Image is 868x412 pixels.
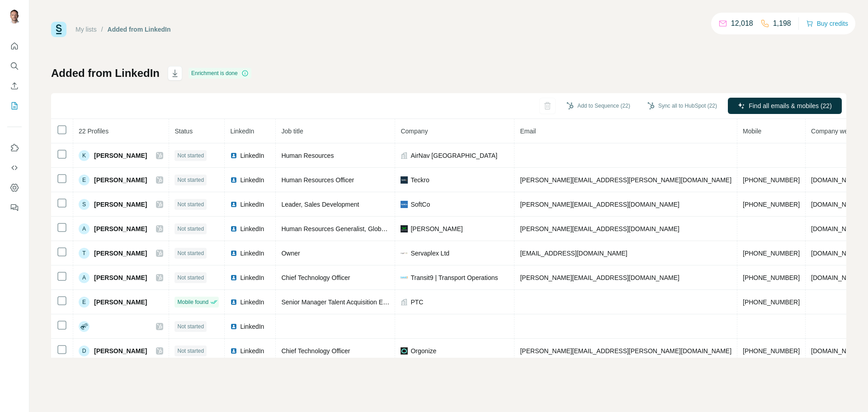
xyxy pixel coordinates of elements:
button: Add to Sequence (22) [560,99,637,113]
img: LinkedIn logo [230,250,237,257]
span: AirNav [GEOGRAPHIC_DATA] [410,151,497,160]
span: Teckro [410,175,429,185]
button: Enrich CSV [7,78,22,94]
img: LinkedIn logo [230,298,237,306]
span: [PERSON_NAME] [94,151,147,160]
span: Not started [177,249,204,257]
span: Transit9 | Transport Operations [410,273,498,282]
span: [PERSON_NAME][EMAIL_ADDRESS][PERSON_NAME][DOMAIN_NAME] [520,347,731,355]
span: [PERSON_NAME][EMAIL_ADDRESS][PERSON_NAME][DOMAIN_NAME] [520,176,731,184]
span: Leader, Sales Development [281,201,359,208]
span: [PERSON_NAME] [94,224,147,233]
span: Not started [177,176,204,184]
span: [PERSON_NAME] [94,273,147,282]
span: Company [401,128,428,135]
span: Job title [281,128,303,135]
div: E [79,175,90,185]
span: LinkedIn [240,200,264,209]
span: Human Resources Officer [281,176,354,184]
div: E [79,297,90,308]
button: My lists [7,98,22,114]
img: LinkedIn logo [230,201,237,208]
span: Human Resources [281,152,334,159]
span: Not started [177,347,204,355]
span: Mobile [743,128,761,135]
span: [DOMAIN_NAME] [811,274,862,281]
div: A [79,223,90,234]
span: Mobile found [177,298,208,306]
span: LinkedIn [240,151,264,160]
img: company-logo [401,176,408,184]
span: [PERSON_NAME] [94,298,147,307]
span: [PHONE_NUMBER] [743,347,800,355]
img: LinkedIn logo [230,323,237,330]
span: [PERSON_NAME] [410,224,462,233]
span: Chief Technology Officer [281,347,350,355]
span: Human Resources Generalist, Global Sourcing-Talent Acquisition [281,225,464,232]
div: Enrichment is done [189,68,251,79]
button: Search [7,58,22,74]
span: [PHONE_NUMBER] [743,250,800,257]
span: [PERSON_NAME][EMAIL_ADDRESS][DOMAIN_NAME] [520,225,679,232]
button: Sync all to HubSpot (22) [641,99,723,113]
button: Use Surfe API [7,160,22,176]
span: Company website [811,128,861,135]
span: LinkedIn [240,346,264,355]
a: My lists [75,26,97,33]
button: Use Surfe on LinkedIn [7,140,22,156]
span: [PERSON_NAME][EMAIL_ADDRESS][DOMAIN_NAME] [520,201,679,208]
span: LinkedIn [240,175,264,185]
button: Dashboard [7,180,22,196]
span: [PHONE_NUMBER] [743,201,800,208]
span: [EMAIL_ADDRESS][DOMAIN_NAME] [520,250,627,257]
li: / [101,25,103,34]
img: company-logo [401,274,408,281]
button: Feedback [7,199,22,216]
img: LinkedIn logo [230,225,237,232]
span: [PERSON_NAME][EMAIL_ADDRESS][DOMAIN_NAME] [520,274,679,281]
span: [DOMAIN_NAME] [811,176,862,184]
span: [DOMAIN_NAME] [811,225,862,232]
img: LinkedIn logo [230,347,237,355]
img: company-logo [401,250,408,257]
p: 1,198 [773,18,791,29]
img: company-logo [401,347,408,355]
button: Buy credits [806,17,848,30]
div: D [79,346,90,356]
img: LinkedIn logo [230,274,237,281]
button: Quick start [7,38,22,54]
span: LinkedIn [240,224,264,233]
button: Find all emails & mobiles (22) [728,98,842,114]
span: Find all emails & mobiles (22) [749,101,832,110]
span: Not started [177,322,204,331]
span: LinkedIn [240,273,264,282]
span: LinkedIn [230,128,254,135]
span: Email [520,128,536,135]
span: Senior Manager Talent Acquisition EMEA [281,298,396,306]
span: LinkedIn [240,249,264,258]
span: PTC [410,298,423,307]
p: 12,018 [731,18,753,29]
span: LinkedIn [240,298,264,307]
span: Servaplex Ltd [410,249,449,258]
span: SoftCo [410,200,430,209]
div: Added from LinkedIn [108,25,171,34]
div: T [79,248,90,259]
img: LinkedIn logo [230,176,237,184]
img: Avatar [7,9,22,24]
span: [PHONE_NUMBER] [743,274,800,281]
span: Orgonize [410,346,436,355]
span: Not started [177,152,204,160]
span: [DOMAIN_NAME] [811,201,862,208]
span: Chief Technology Officer [281,274,350,281]
span: [PHONE_NUMBER] [743,298,800,306]
span: 22 Profiles [79,128,108,135]
div: S [79,199,90,210]
img: company-logo [401,201,408,208]
img: company-logo [401,225,408,232]
span: [PHONE_NUMBER] [743,176,800,184]
span: [PERSON_NAME] [94,249,147,258]
span: [PERSON_NAME] [94,175,147,185]
div: A [79,272,90,283]
h1: Added from LinkedIn [51,66,160,81]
